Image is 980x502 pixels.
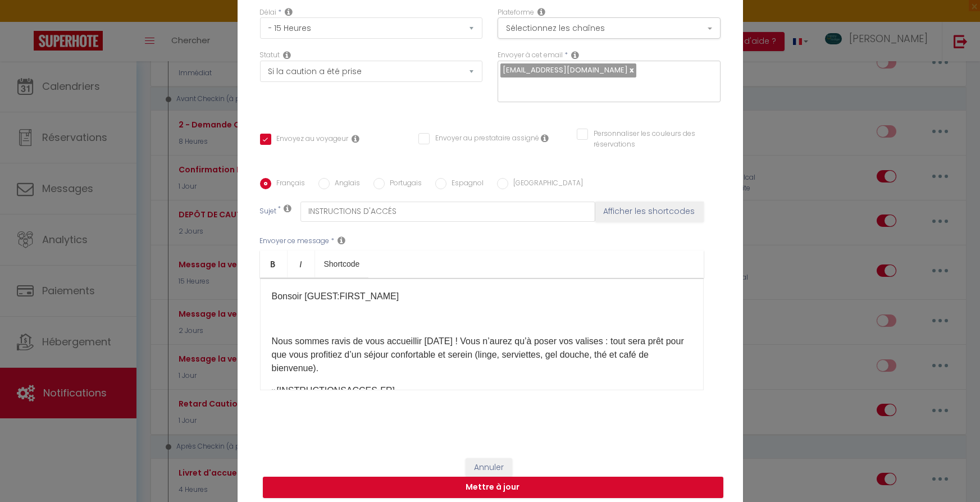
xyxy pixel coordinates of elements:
i: Action Channel [537,7,545,16]
span: [EMAIL_ADDRESS][DOMAIN_NAME] [503,65,628,75]
label: Statut [260,50,280,61]
p: »[INSTRUCTIONSACCES-FR]​​​​ [272,384,692,398]
label: Portugais [385,178,422,190]
label: Délai [260,7,277,18]
button: Afficher les shortcodes [595,202,704,222]
label: Envoyer ce message [260,236,330,247]
label: Envoyer à cet email [498,50,563,61]
button: Sélectionnez les chaînes [498,17,721,39]
i: Action Time [285,7,293,16]
p: Nous sommes ravis de vous accueillir [DATE] ! Vous n’aurez qu’à poser vos valises : tout sera prê... [272,335,692,375]
label: Espagnol [446,178,484,190]
label: Français [271,178,306,190]
i: Envoyer au prestataire si il est assigné [541,134,549,143]
a: Shortcode [315,250,369,277]
label: Envoyez au voyageur [271,134,349,146]
label: Plateforme [498,7,534,18]
i: Envoyer au voyageur [352,134,360,143]
label: [GEOGRAPHIC_DATA] [508,178,584,190]
button: Annuler [466,458,512,477]
i: Message [338,236,346,245]
i: Subject [284,204,292,213]
label: Anglais [330,178,361,190]
button: Mettre à jour [263,477,723,498]
i: Booking status [284,51,291,60]
p: ​Bonsoir [GUEST:FIRST_NAME] [272,290,692,303]
a: Italic [288,250,315,277]
i: Recipient [571,51,579,60]
label: Sujet [260,206,277,218]
a: Bold [260,250,288,277]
